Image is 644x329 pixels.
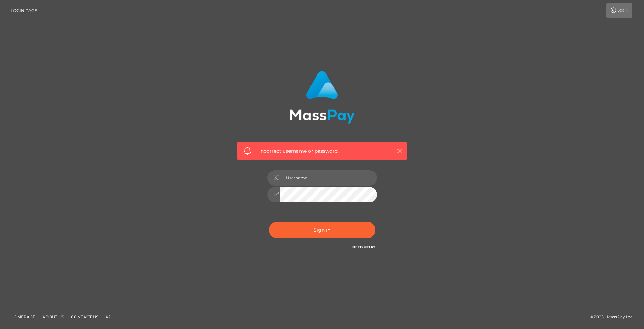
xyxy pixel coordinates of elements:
a: Homepage [8,312,38,322]
a: About Us [40,312,67,322]
div: © 2025 , MassPay Inc. [590,313,639,321]
button: Sign in [269,222,375,238]
img: MassPay Login [290,71,355,124]
a: API [102,312,116,322]
a: Need Help? [352,245,375,249]
a: Contact Us [68,312,101,322]
input: Username... [280,170,377,186]
a: Login Page [11,3,37,18]
a: Login [606,3,632,18]
span: Incorrect username or password. [259,148,385,155]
